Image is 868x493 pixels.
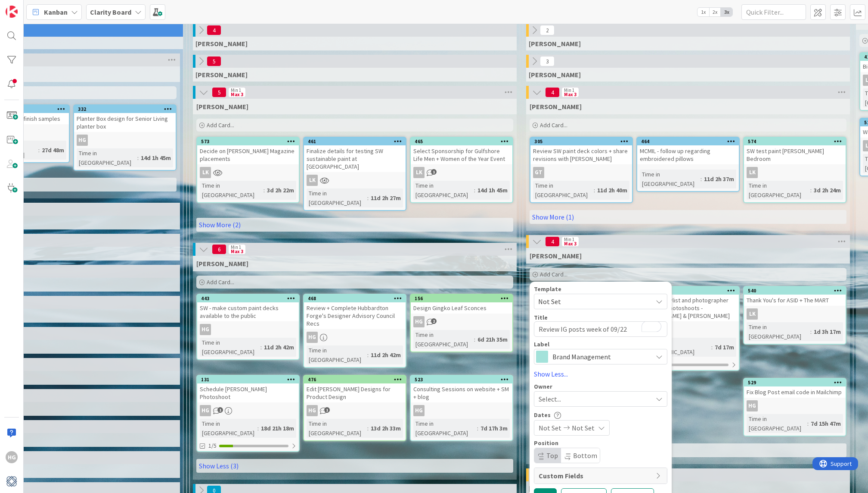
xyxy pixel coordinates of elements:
div: Max 3 [231,92,243,97]
a: Show More (1) [530,210,846,224]
span: Select... [539,394,561,404]
div: 464 [637,138,739,145]
div: 156 [411,295,512,302]
span: Top [546,451,558,460]
div: LK [747,167,758,178]
a: 464MCMIL - follow up regarding embroidered pillowsTime in [GEOGRAPHIC_DATA]:11d 2h 37m [636,137,740,192]
a: 476Edit [PERSON_NAME] Designs for Product DesignHGTime in [GEOGRAPHIC_DATA]:13d 2h 33m [303,375,406,441]
div: 11d 2h 42m [262,342,296,352]
div: 1d 3h 17m [812,327,843,336]
span: 4 [545,236,560,247]
div: 131 [197,376,299,383]
span: : [263,185,265,195]
div: 131 [201,377,299,383]
span: Hannah [530,251,582,260]
div: 529 [748,380,846,386]
div: Max 3 [231,249,243,254]
div: 573 [201,138,299,144]
span: Not Set [538,296,646,307]
span: Template [534,286,561,292]
a: 573Decide on [PERSON_NAME] Magazine placementsLKTime in [GEOGRAPHIC_DATA]:3d 2h 22m [196,137,300,203]
textarea: To enrich screen reader interactions, please activate Accessibility in Grammarly extension settings [534,321,667,337]
div: 3d 2h 22m [265,185,296,195]
span: Kanban [44,7,68,17]
span: Gina [529,39,581,48]
span: Lisa K. [196,102,248,111]
div: LK [744,308,846,320]
span: 4 [207,25,221,35]
div: HG [197,405,299,416]
div: 476 [308,377,406,383]
span: Gina [195,39,248,48]
span: : [810,327,812,336]
b: Clarity Board [90,8,131,16]
span: Support [18,1,39,12]
div: 131Schedule [PERSON_NAME] Photoshoot [197,376,299,402]
div: Consulting Sessions on website + SM + blog [411,383,512,402]
div: Time in [GEOGRAPHIC_DATA] [413,419,477,438]
div: Time in [GEOGRAPHIC_DATA] [747,322,810,341]
div: 573Decide on [PERSON_NAME] Magazine placements [197,138,299,164]
div: 156Design Gingko Leaf Sconces [411,295,512,314]
span: : [38,145,40,155]
div: 443 [201,295,299,301]
div: 540 [748,288,846,294]
div: GT [530,167,632,178]
a: Show Less (3) [196,459,513,473]
div: Design Gingko Leaf Sconces [411,302,512,314]
div: 533 [641,288,739,294]
span: Custom Fields [539,471,651,481]
div: Decide on [PERSON_NAME] Magazine placements [197,145,299,164]
div: 11d 2h 37m [702,174,736,184]
div: 465Select Sponsorship for Gulfshore Life Men + Women of the Year Event [411,138,512,164]
div: HG [307,332,318,343]
div: 574 [744,138,846,145]
a: Show Less... [534,369,667,379]
span: Lisa T. [529,70,581,79]
div: LK [411,167,512,178]
span: Add Card... [540,121,567,129]
div: LK [197,167,299,178]
span: : [137,153,139,163]
div: 461Finalize details for testing SW sustainable paint at [GEOGRAPHIC_DATA] [304,138,406,172]
a: 540Thank You's for ASID + The MARTLKTime in [GEOGRAPHIC_DATA]:1d 3h 17m [743,286,846,345]
div: 14d 1h 45m [475,185,510,195]
span: : [367,193,369,203]
span: 1 [431,169,437,175]
div: Planter Box design for Senior Living planter box [74,113,176,132]
div: Time in [GEOGRAPHIC_DATA] [77,148,137,167]
div: Min 1 [231,245,241,249]
span: : [807,419,809,428]
a: 523Consulting Sessions on website + SM + blogHGTime in [GEOGRAPHIC_DATA]:7d 17h 3m [410,375,513,441]
div: 533Secure a Stylist and photographer for future photoshoots - [PERSON_NAME] & [PERSON_NAME] [637,287,739,321]
div: Min 1 [564,237,574,242]
span: Brand Management [552,351,648,363]
span: Philip [529,484,581,493]
div: 443 [197,295,299,302]
div: Review SW paint deck colors + share revisions with [PERSON_NAME] [530,145,632,164]
div: 3d 2h 24m [812,185,843,195]
span: Add Card... [207,278,234,286]
div: LK [744,167,846,178]
div: 523 [415,377,512,383]
div: Time in [GEOGRAPHIC_DATA] [307,345,367,364]
div: 573 [197,138,299,145]
div: Time in [GEOGRAPHIC_DATA] [747,414,807,433]
span: Label [534,341,549,347]
div: 11d 2h 40m [595,185,629,195]
a: 465Select Sponsorship for Gulfshore Life Men + Women of the Year EventLKTime in [GEOGRAPHIC_DATA]... [410,137,513,203]
div: Max 3 [564,92,577,97]
div: Time in [GEOGRAPHIC_DATA] [200,338,260,357]
span: : [260,342,262,352]
div: 574 [748,138,846,144]
div: HG [304,405,406,416]
a: 529Fix Blog Post email code in MailchimpHGTime in [GEOGRAPHIC_DATA]:7d 15h 47m [743,378,846,436]
div: 461 [304,138,406,145]
div: 332 [78,106,176,112]
div: 533 [637,287,739,295]
span: : [594,185,595,195]
div: Time in [GEOGRAPHIC_DATA] [200,181,263,200]
span: Lisa K. [530,102,582,111]
div: LK [307,175,318,186]
div: Edit [PERSON_NAME] Designs for Product Design [304,383,406,402]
